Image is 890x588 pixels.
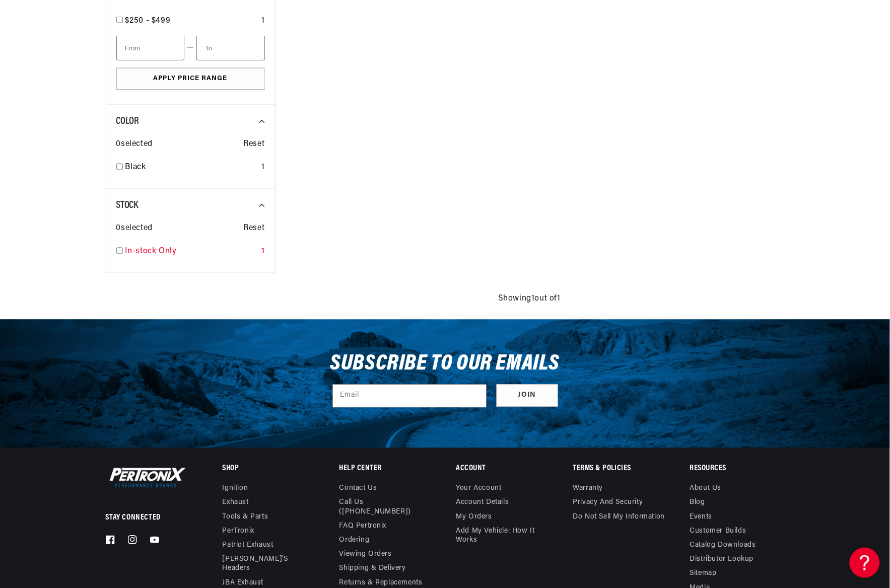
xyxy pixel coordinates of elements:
[573,484,603,496] a: Warranty
[456,510,492,525] a: My orders
[244,138,265,152] span: Reset
[196,36,264,60] input: To
[223,496,249,510] a: Exhaust
[261,162,265,175] div: 1
[116,223,153,236] span: 0 selected
[106,513,190,524] p: Stay Connected
[261,15,265,28] div: 1
[187,41,194,54] span: —
[116,138,153,152] span: 0 selected
[456,484,502,496] a: Your account
[106,466,186,490] img: Pertronix
[333,385,486,407] input: Email
[116,201,138,211] span: Stock
[223,553,309,576] a: [PERSON_NAME]'s Headers
[690,553,754,567] a: Distributor Lookup
[573,496,643,510] a: Privacy and Security
[456,496,509,510] a: Account details
[244,223,265,236] span: Reset
[690,539,756,553] a: Catalog Downloads
[456,525,551,548] a: Add My Vehicle: How It Works
[223,510,268,525] a: Tools & Parts
[339,484,377,496] a: Contact us
[690,496,705,510] a: Blog
[497,385,558,407] button: Subscribe
[498,293,561,306] span: Showing 1 out of 1
[339,548,392,562] a: Viewing Orders
[223,484,248,496] a: Ignition
[223,539,273,553] a: Patriot Exhaust
[573,510,665,525] a: Do not sell my information
[690,510,713,525] a: Events
[339,562,406,576] a: Shipping & Delivery
[125,17,171,25] span: $250 - $499
[690,484,722,496] a: About Us
[690,525,746,539] a: Customer Builds
[339,520,387,534] a: FAQ Pertronix
[330,355,560,374] h3: Subscribe to our emails
[339,534,370,548] a: Ordering
[261,246,265,259] div: 1
[116,36,184,60] input: From
[125,246,257,259] a: In-stock Only
[116,68,265,91] button: Apply Price Range
[125,162,257,175] a: Black
[339,496,426,519] a: Call Us ([PHONE_NUMBER])
[116,117,139,127] span: Color
[223,525,254,539] a: PerTronix
[690,567,717,581] a: Sitemap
